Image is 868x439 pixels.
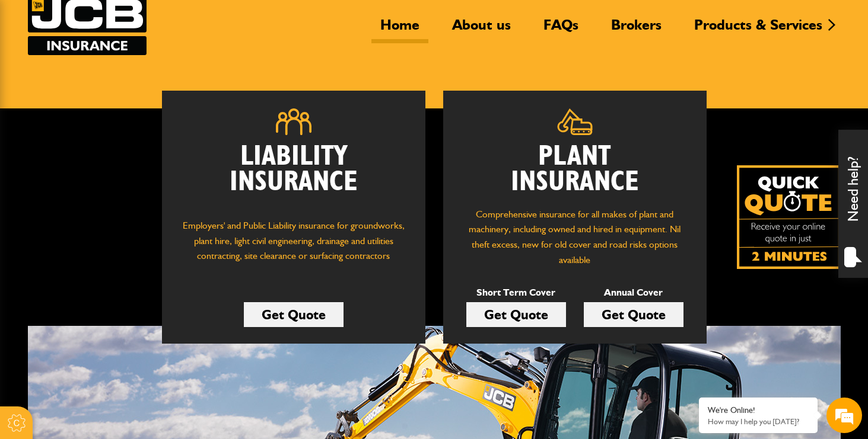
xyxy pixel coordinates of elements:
[737,165,841,269] img: Quick Quote
[466,285,566,300] p: Short Term Cover
[371,16,428,43] a: Home
[244,302,344,327] a: Get Quote
[708,405,809,415] div: We're Online!
[737,165,841,269] a: Get your insurance quote isn just 2-minutes
[461,207,689,267] p: Comprehensive insurance for all makes of plant and machinery, including owned and hired in equipm...
[838,130,868,278] div: Need help?
[461,144,689,195] h2: Plant Insurance
[443,16,520,43] a: About us
[602,16,670,43] a: Brokers
[535,16,587,43] a: FAQs
[685,16,831,43] a: Products & Services
[708,417,809,426] p: How may I help you today?
[180,144,408,207] h2: Liability Insurance
[180,218,408,275] p: Employers' and Public Liability insurance for groundworks, plant hire, light civil engineering, d...
[584,285,683,300] p: Annual Cover
[584,302,683,327] a: Get Quote
[466,302,566,327] a: Get Quote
